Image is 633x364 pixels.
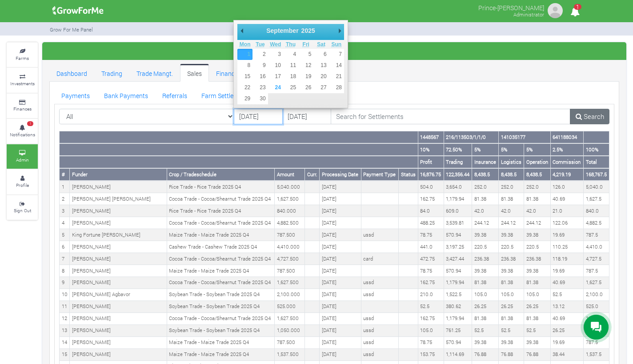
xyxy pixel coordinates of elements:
td: 1,050.000 [275,324,305,336]
td: 244.12 [499,217,524,229]
th: # [60,168,70,181]
th: 141035177 [499,131,551,143]
td: 84.0 [418,205,444,217]
img: growforme image [49,2,107,20]
td: 2,100.000 [275,289,305,301]
input: Search for Settlements [331,109,571,125]
td: 787.5 [584,229,609,241]
button: 28 [329,82,344,93]
td: 52.5 [472,324,499,336]
td: 3,539.81 [444,217,472,229]
td: 19.69 [550,229,583,241]
th: Operation [524,156,551,168]
td: 15 [60,348,70,360]
td: [PERSON_NAME] [70,313,167,324]
td: 380.62 [444,301,472,313]
td: [DATE] [320,277,361,289]
a: Referrals [155,86,194,104]
td: 244.12 [524,217,551,229]
td: 236.38 [524,253,551,265]
th: Amount [275,168,305,181]
td: 39.38 [524,265,551,277]
td: 488.25 [418,217,444,229]
td: 40.69 [550,193,583,205]
th: Insurance [472,156,499,168]
small: Investments [10,80,35,87]
td: 472.75 [418,253,444,265]
td: [PERSON_NAME] [70,217,167,229]
td: 1,179.94 [444,193,472,205]
button: 15 [237,71,252,82]
td: [DATE] [320,205,361,217]
td: 13.12 [550,301,583,313]
th: Funder [70,168,167,181]
td: Cashew Trade - Cashew Trade 2025 Q4 [167,241,275,253]
button: 5 [298,49,313,60]
td: ussd [361,277,398,289]
td: 14 [60,336,70,348]
button: 14 [329,60,344,71]
td: 13 [60,324,70,336]
td: [DATE] [320,181,361,193]
th: Status [399,168,418,181]
th: 122,356.44 [444,168,472,181]
td: Maize Trade - Maize Trade 2025 Q4 [167,348,275,360]
td: 122.06 [550,217,583,229]
button: 24 [268,82,283,93]
td: 220.5 [524,241,551,253]
th: Payment Type [361,168,398,181]
th: 641188034 [550,131,583,143]
td: 10 [60,289,70,301]
td: ussd [361,313,398,324]
td: 118.19 [550,253,583,265]
a: Trading [94,64,129,82]
td: [PERSON_NAME] [70,205,167,217]
input: DD/MM/YYYY [234,109,283,125]
a: Bank Payments [97,86,155,104]
button: 18 [283,71,298,82]
abbr: Friday [303,41,309,47]
td: ussd [361,336,398,348]
td: 4,410.0 [584,241,609,253]
th: 2.5% [550,143,583,156]
td: 39.38 [499,229,524,241]
a: Investments [7,68,38,92]
button: Next Month [335,24,344,37]
div: 2025 [300,24,316,37]
td: 236.38 [472,253,499,265]
td: 9 [60,277,70,289]
abbr: Monday [240,41,251,47]
small: Farms [16,55,29,61]
a: Farm Settlements [194,86,258,104]
td: 19.69 [550,265,583,277]
th: Curr. [305,168,320,181]
td: [DATE] [320,265,361,277]
td: Maize Trade - Maize Trade 2025 Q4 [167,229,275,241]
td: 162.75 [418,313,444,324]
i: Notifications [566,2,584,22]
td: 1,179.94 [444,313,472,324]
td: 40.69 [550,313,583,324]
td: [DATE] [320,313,361,324]
td: 220.5 [472,241,499,253]
th: Total [584,156,609,168]
small: Admin [16,157,29,163]
td: 4,727.5 [584,253,609,265]
td: 2 [60,193,70,205]
td: ussd [361,348,398,360]
th: Processing Date [320,168,361,181]
td: 1,627.500 [275,277,305,289]
td: 3,427.44 [444,253,472,265]
td: Maize Trade - Maize Trade 2025 Q4 [167,336,275,348]
button: Previous Month [237,24,246,37]
button: 30 [252,93,268,104]
td: [DATE] [320,348,361,360]
th: 8,438.5 [499,168,524,181]
small: Notifications [10,131,35,138]
a: 1 [566,8,584,17]
td: 81.38 [499,313,524,324]
td: 40.69 [550,277,583,289]
td: 39.38 [524,336,551,348]
td: 787.5 [584,336,609,348]
td: [PERSON_NAME] [70,301,167,313]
